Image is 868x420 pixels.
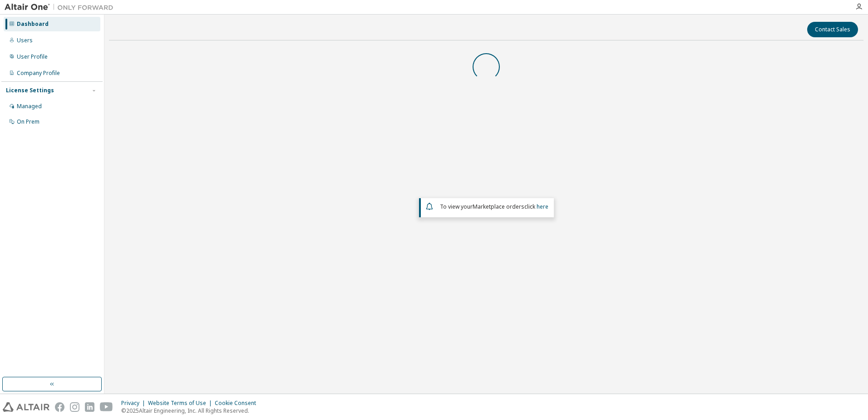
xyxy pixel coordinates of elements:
[215,400,261,407] div: Cookie Consent
[121,400,148,407] div: Privacy
[537,203,548,210] a: here
[121,407,261,415] p: © 2025 Altair Engineering, Inc. All Rights Reserved.
[55,402,64,412] img: facebook.svg
[807,22,858,37] button: Contact Sales
[473,203,524,210] em: Marketplace orders
[3,402,49,412] img: altair_logo.svg
[17,20,49,28] div: Dashboard
[17,118,39,125] div: On Prem
[6,87,54,94] div: License Settings
[17,103,42,110] div: Managed
[17,37,33,44] div: Users
[17,53,48,60] div: User Profile
[17,70,60,77] div: Company Profile
[70,402,79,412] img: instagram.svg
[85,402,94,412] img: linkedin.svg
[148,400,215,407] div: Website Terms of Use
[100,402,113,412] img: youtube.svg
[440,203,548,210] span: To view your click
[5,3,118,12] img: Altair One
